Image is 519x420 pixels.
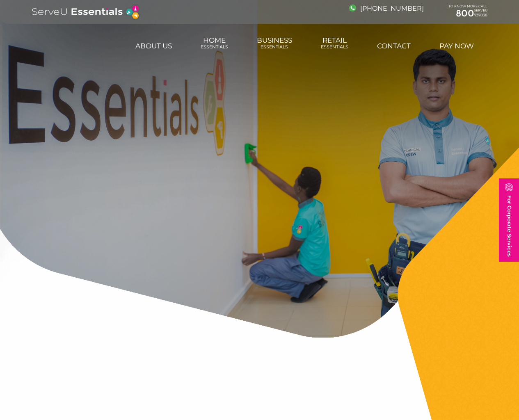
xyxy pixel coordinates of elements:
[448,5,487,19] div: TO KNOW MORE CALL SERVEU
[349,5,356,11] img: image
[349,5,424,12] a: [PHONE_NUMBER]
[438,38,475,54] a: Pay Now
[505,183,513,191] img: image
[32,4,140,20] img: logo
[257,44,292,50] span: Essentials
[201,44,228,50] span: Essentials
[456,8,474,19] span: 800
[256,32,293,54] a: BusinessEssentials
[199,32,229,54] a: HomeEssentials
[134,38,173,54] a: About us
[376,38,412,54] a: Contact
[448,8,487,19] a: 800737838
[320,32,350,54] a: RetailEssentials
[499,178,519,262] a: For Corporate Services
[321,44,348,50] span: Essentials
